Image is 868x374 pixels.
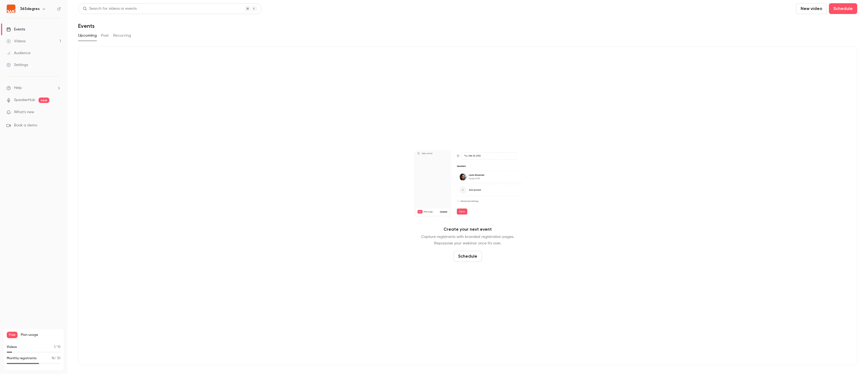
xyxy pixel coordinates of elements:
[78,31,97,40] button: Upcoming
[6,39,26,44] div: Videos
[54,345,55,349] span: 1
[51,357,54,360] span: 18
[21,333,61,337] span: Plan usage
[113,31,131,40] button: Recurring
[7,345,17,349] p: Videos
[7,356,37,361] p: Monthly registrants
[7,332,18,338] span: Free
[78,23,95,29] h1: Events
[6,62,28,68] div: Settings
[444,226,492,233] p: Create your next event
[829,3,857,14] button: Schedule
[6,85,61,91] li: help-dropdown-opener
[83,6,137,12] div: Search for videos or events
[54,345,61,349] p: / 10
[14,85,22,91] span: Help
[101,31,109,40] button: Past
[14,109,34,115] span: What's new
[6,50,30,56] div: Audience
[421,234,514,247] p: Capture registrants with branded registration pages. Repurpose your webinar once it's over.
[14,97,35,103] a: SpeakerHub
[14,123,37,128] span: Book a demo
[39,98,49,103] span: new
[51,356,61,361] p: / 30
[20,6,40,12] h6: 365degres
[454,251,482,262] button: Schedule
[6,27,25,32] div: Events
[7,5,15,13] img: 365degres
[796,3,827,14] button: New video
